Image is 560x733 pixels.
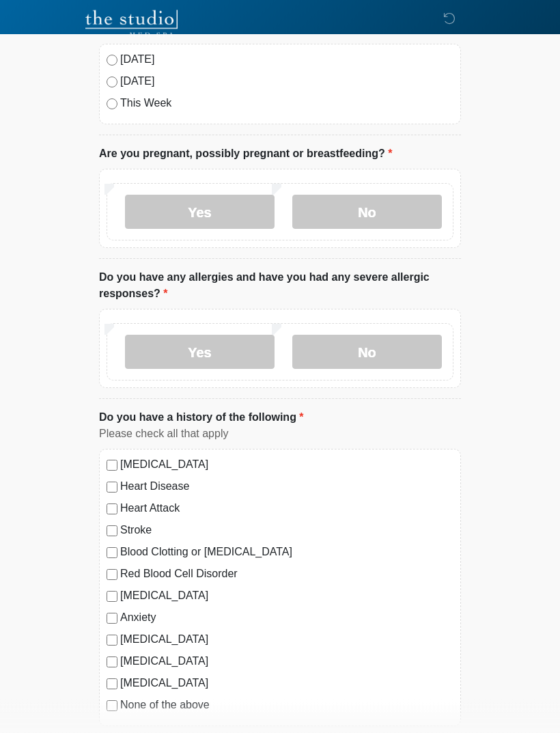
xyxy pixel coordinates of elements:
label: None of the above [120,697,453,714]
label: [MEDICAL_DATA] [120,588,453,605]
input: [MEDICAL_DATA] [107,592,117,603]
input: [MEDICAL_DATA] [107,635,117,646]
label: Yes [125,335,275,370]
input: [MEDICAL_DATA] [107,657,117,668]
input: [DATE] [107,55,117,66]
label: Heart Disease [120,479,453,495]
input: [MEDICAL_DATA] [107,679,117,690]
input: Blood Clotting or [MEDICAL_DATA] [107,548,117,559]
div: Please check all that apply [99,426,461,443]
img: The Studio Med Spa Logo [85,10,178,38]
label: Blood Clotting or [MEDICAL_DATA] [120,544,453,561]
label: No [292,335,442,370]
label: Do you have any allergies and have you had any severe allergic responses? [99,270,461,303]
label: Do you have a history of the following [99,410,304,426]
label: This Week [120,96,453,112]
label: Stroke [120,523,453,539]
label: Are you pregnant, possibly pregnant or breastfeeding? [99,146,392,163]
input: Red Blood Cell Disorder [107,570,117,581]
label: [DATE] [120,74,453,90]
input: [MEDICAL_DATA] [107,460,117,471]
label: [MEDICAL_DATA] [120,632,453,648]
input: Heart Attack [107,504,117,515]
input: Stroke [107,526,117,537]
input: Heart Disease [107,482,117,493]
label: [DATE] [120,52,453,68]
label: [MEDICAL_DATA] [120,654,453,670]
input: None of the above [107,701,117,712]
label: Red Blood Cell Disorder [120,566,453,583]
label: Anxiety [120,610,453,626]
label: [MEDICAL_DATA] [120,676,453,692]
label: [MEDICAL_DATA] [120,457,453,473]
input: [DATE] [107,77,117,88]
input: This Week [107,99,117,110]
input: Anxiety [107,613,117,624]
label: Heart Attack [120,501,453,517]
label: No [292,195,442,230]
label: Yes [125,195,275,230]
